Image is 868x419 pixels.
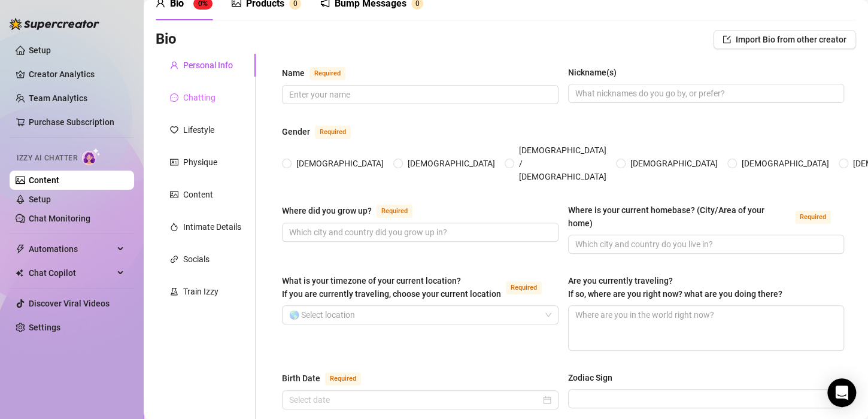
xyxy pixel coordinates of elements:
span: [DEMOGRAPHIC_DATA] [737,157,834,170]
div: Birth Date [282,372,320,385]
div: Nickname(s) [568,66,617,79]
div: Gender [282,125,310,138]
div: Physique [183,156,217,169]
span: [DEMOGRAPHIC_DATA] [626,157,723,170]
span: Chat Copilot [29,263,114,283]
a: Purchase Subscription [29,117,114,127]
span: message [170,93,178,102]
label: Gender [282,125,364,139]
input: Where is your current homebase? (City/Area of your home) [575,238,835,251]
input: Birth Date [289,393,541,406]
div: Content [183,188,213,201]
span: fire [170,223,178,231]
input: Name [289,88,549,101]
div: Where did you grow up? [282,204,372,217]
span: Required [315,126,351,139]
span: Required [325,372,361,385]
span: idcard [170,158,178,166]
span: Izzy AI Chatter [17,153,77,164]
span: Automations [29,239,114,259]
a: Settings [29,323,60,332]
span: user [170,61,178,69]
span: Required [795,211,831,224]
button: Import Bio from other creator [713,30,856,49]
span: Required [309,67,345,80]
div: Train Izzy [183,285,218,298]
a: Setup [29,195,51,204]
label: Birth Date [282,371,374,385]
div: Name [282,66,305,80]
label: Nickname(s) [568,66,625,79]
span: Import Bio from other creator [736,35,846,44]
span: What is your timezone of your current location? If you are currently traveling, choose your curre... [282,276,501,299]
a: Setup [29,45,51,55]
input: Where did you grow up? [289,226,549,239]
div: Where is your current homebase? (City/Area of your home) [568,204,791,230]
div: Personal Info [183,59,233,72]
span: [DEMOGRAPHIC_DATA] [292,157,389,170]
a: Content [29,175,59,185]
span: [DEMOGRAPHIC_DATA] [403,157,500,170]
div: Zodiac Sign [568,371,612,384]
label: Name [282,66,359,80]
label: Zodiac Sign [568,371,621,384]
label: Where did you grow up? [282,204,426,218]
span: picture [170,190,178,199]
span: link [170,255,178,263]
img: AI Chatter [82,148,101,165]
span: Required [377,205,412,218]
a: Discover Viral Videos [29,299,110,308]
a: Team Analytics [29,93,87,103]
div: Socials [183,253,210,266]
div: Chatting [183,91,216,104]
div: Lifestyle [183,123,214,136]
span: Are you currently traveling? If so, where are you right now? what are you doing there? [568,276,782,299]
span: Required [506,281,542,294]
span: heart [170,126,178,134]
span: import [723,35,731,44]
span: experiment [170,287,178,296]
input: Nickname(s) [575,87,835,100]
img: logo-BBDzfeDw.svg [10,18,99,30]
a: Chat Monitoring [29,214,90,223]
h3: Bio [156,30,177,49]
label: Where is your current homebase? (City/Area of your home) [568,204,845,230]
span: [DEMOGRAPHIC_DATA] / [DEMOGRAPHIC_DATA] [514,144,611,183]
div: Open Intercom Messenger [827,378,856,407]
a: Creator Analytics [29,65,125,84]
span: thunderbolt [16,244,25,254]
div: Intimate Details [183,220,241,233]
img: Chat Copilot [16,269,23,277]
